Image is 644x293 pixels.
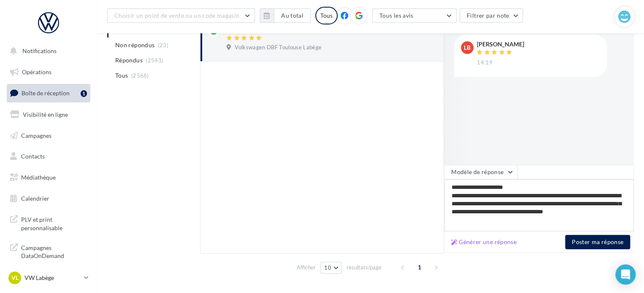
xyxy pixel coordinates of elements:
[21,242,87,260] span: Campagnes DataOnDemand
[5,148,92,165] a: Contacts
[444,165,517,179] button: Modèle de réponse
[615,264,636,285] div: Open Intercom Messenger
[274,8,311,23] button: Au total
[21,214,87,232] span: PLV et print personnalisable
[21,174,56,181] span: Médiathèque
[22,68,51,75] span: Opérations
[11,274,19,282] span: VL
[372,8,457,23] button: Tous les avis
[315,7,338,24] div: Tous
[23,111,68,118] span: Visibilité en ligne
[21,153,45,160] span: Contacts
[5,63,92,81] a: Opérations
[260,8,311,23] button: Au total
[107,8,255,23] button: Choisir un point de vente ou un code magasin
[115,71,128,80] span: Tous
[146,57,163,64] span: (2543)
[379,12,414,19] span: Tous les avis
[131,72,149,79] span: (2566)
[320,262,342,274] button: 10
[448,237,520,247] button: Générer une réponse
[464,43,471,52] span: LB
[413,261,426,274] span: 1
[22,47,57,54] span: Notifications
[346,263,382,271] span: résultats/page
[477,41,524,47] div: [PERSON_NAME]
[5,127,92,145] a: Campagnes
[21,195,49,202] span: Calendrier
[565,235,630,249] button: Poster ma réponse
[115,41,154,49] span: Non répondus
[5,239,92,263] a: Campagnes DataOnDemand
[22,89,70,97] span: Boîte de réception
[477,59,492,67] span: 14:19
[324,264,331,271] span: 10
[297,263,316,271] span: Afficher
[81,90,87,97] div: 1
[24,274,81,282] p: VW Labège
[158,42,168,48] span: (23)
[21,132,51,139] span: Campagnes
[5,190,92,207] a: Calendrier
[114,12,239,19] span: Choisir un point de vente ou un code magasin
[5,210,92,235] a: PLV et print personnalisable
[5,84,92,102] a: Boîte de réception1
[7,270,90,286] a: VL VW Labège
[5,42,89,60] button: Notifications
[5,169,92,186] a: Médiathèque
[460,8,523,23] button: Filtrer par note
[235,44,322,51] span: Volkswagen DBF Toulouse Labège
[115,56,143,65] span: Répondus
[5,106,92,124] a: Visibilité en ligne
